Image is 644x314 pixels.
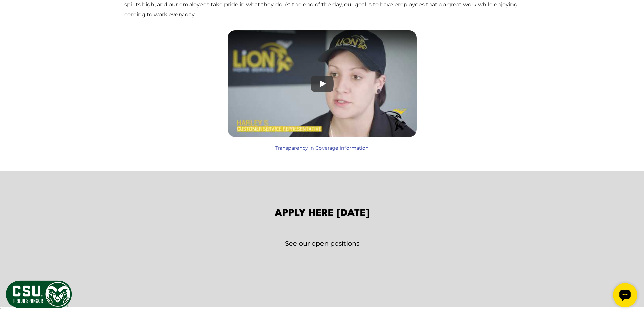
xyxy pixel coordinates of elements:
div: Open chat widget [3,3,27,27]
h2: Apply Here [DATE] [275,206,370,221]
a: Transparency in Coverage information [275,145,369,152]
a: See our open positions [124,238,520,249]
img: CSU Sponsor Badge [5,280,73,309]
